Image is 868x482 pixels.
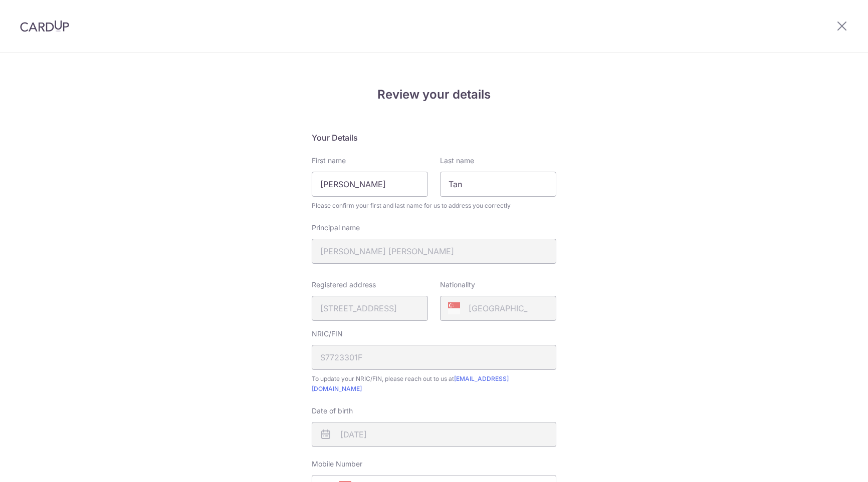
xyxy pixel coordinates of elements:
[312,459,362,469] label: Mobile Number
[440,156,474,166] label: Last name
[312,406,353,416] label: Date of birth
[440,172,556,197] input: Last name
[312,86,556,104] h4: Review your details
[312,374,556,394] span: To update your NRIC/FIN, please reach out to us at
[440,280,475,290] label: Nationality
[312,132,556,144] h5: Your Details
[20,20,69,32] img: CardUp
[312,172,428,197] input: First Name
[312,156,346,166] label: First name
[312,201,556,211] span: Please confirm your first and last name for us to address you correctly
[312,329,343,339] label: NRIC/FIN
[312,280,376,290] label: Registered address
[312,223,360,233] label: Principal name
